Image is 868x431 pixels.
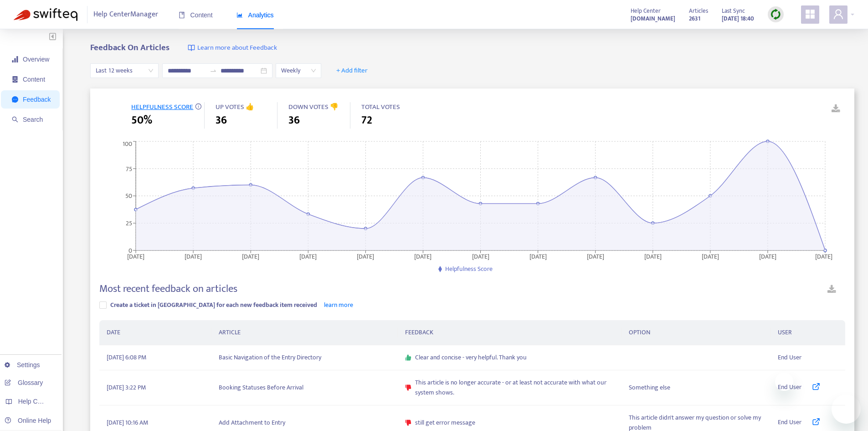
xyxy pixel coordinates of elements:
tspan: 25 [126,218,132,228]
tspan: 0 [128,245,132,255]
span: Articles [689,6,708,16]
span: [DATE] 3:22 PM [107,383,146,393]
strong: 2631 [689,14,700,24]
span: to [210,67,217,74]
span: UP VOTES 👍 [216,101,254,113]
tspan: [DATE] [300,251,317,261]
span: area-chart [236,12,243,18]
span: message [12,96,18,103]
img: Swifteq [14,8,77,21]
tspan: [DATE] [759,251,776,261]
span: like [405,354,411,361]
span: [DATE] 10:16 AM [107,418,148,428]
span: Analytics [236,11,274,19]
tspan: [DATE] [587,251,604,261]
button: + Add filter [329,63,375,78]
th: ARTICLE [211,320,398,345]
tspan: [DATE] [644,251,662,261]
span: Content [23,76,45,83]
span: user [833,9,844,20]
strong: [DOMAIN_NAME] [631,14,675,24]
h4: Most recent feedback on articles [99,283,237,295]
span: Help Centers [18,398,56,405]
span: 36 [288,112,300,129]
tspan: 100 [123,139,132,149]
tspan: [DATE] [702,251,719,261]
span: signal [12,56,18,62]
span: 36 [216,112,227,129]
tspan: [DATE] [816,251,833,261]
a: Glossary [5,379,43,386]
iframe: Button to launch messaging window [832,395,861,424]
span: + Add filter [336,65,368,76]
span: Help Center Manager [93,6,158,23]
span: 72 [361,112,372,129]
th: DATE [99,320,211,345]
td: Booking Statuses Before Arrival [211,370,398,405]
span: Content [179,11,213,19]
tspan: [DATE] [242,251,260,261]
td: Basic Navigation of the Entry Directory [211,345,398,370]
span: Clear and concise - very helpful. Thank you [415,353,527,363]
th: FEEDBACK [398,320,621,345]
span: Search [23,116,43,123]
span: DOWN VOTES 👎 [288,101,339,113]
a: [DOMAIN_NAME] [631,13,675,24]
span: Last 12 weeks [96,64,153,78]
span: Create a ticket in [GEOGRAPHIC_DATA] for each new feedback item received [110,300,317,310]
tspan: 50 [125,191,132,201]
span: still get error message [415,418,475,428]
tspan: [DATE] [415,251,432,261]
span: Helpfulness Score [445,264,493,274]
th: OPTION [621,320,770,345]
span: Something else [629,383,670,393]
span: HELPFULNESS SCORE [131,101,193,113]
span: dislike [405,384,411,391]
span: TOTAL VOTES [361,101,400,113]
span: search [12,116,18,123]
span: [DATE] 6:08 PM [107,353,146,363]
b: Feedback On Articles [90,41,169,55]
strong: [DATE] 18:40 [722,14,754,24]
a: Settings [5,361,40,369]
a: learn more [324,300,353,310]
a: Learn more about Feedback [188,43,277,53]
span: dislike [405,420,411,426]
span: Overview [23,56,49,63]
span: End User [778,353,801,363]
tspan: [DATE] [529,251,547,261]
span: container [12,76,18,83]
iframe: Close message [775,373,793,391]
span: Learn more about Feedback [197,43,277,53]
th: USER [770,320,845,345]
tspan: [DATE] [185,251,202,261]
a: Online Help [5,417,51,424]
tspan: 75 [126,163,132,174]
span: Weekly [281,64,316,78]
span: This article is no longer accurate - or at least not accurate with what our system shows. [415,378,614,398]
tspan: [DATE] [357,251,375,261]
span: Help Center [631,6,661,16]
span: Last Sync [722,6,745,16]
span: swap-right [210,67,217,74]
span: appstore [805,9,816,20]
span: book [179,12,185,18]
tspan: [DATE] [127,251,144,261]
span: 50% [131,112,152,129]
span: Feedback [23,96,51,103]
span: End User [778,417,801,428]
img: sync.dc5367851b00ba804db3.png [770,9,781,20]
tspan: [DATE] [472,251,489,261]
img: image-link [188,44,195,52]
